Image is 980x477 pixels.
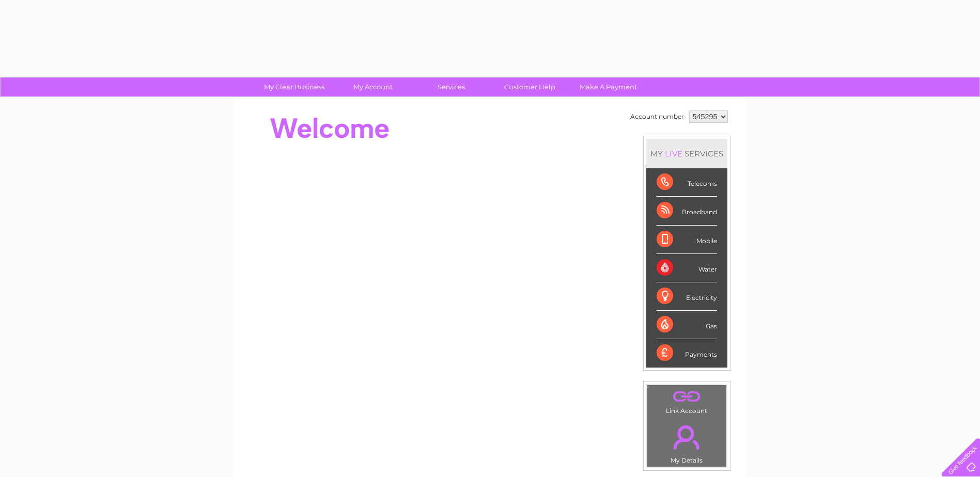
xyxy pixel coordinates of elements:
div: Gas [657,311,717,339]
a: . [650,388,724,406]
td: Account number [628,108,687,125]
a: Services [409,77,494,97]
a: Customer Help [487,77,572,97]
div: LIVE [663,149,685,158]
div: Broadband [657,197,717,225]
a: . [650,419,724,455]
td: My Details [647,417,727,467]
div: Payments [657,339,717,367]
div: Telecoms [657,168,717,197]
td: Link Account [647,385,727,417]
a: Make A Payment [566,77,651,97]
div: MY SERVICES [646,139,727,168]
div: Electricity [657,282,717,311]
div: Mobile [657,226,717,254]
div: Water [657,254,717,282]
a: My Account [330,77,415,97]
a: My Clear Business [252,77,337,97]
